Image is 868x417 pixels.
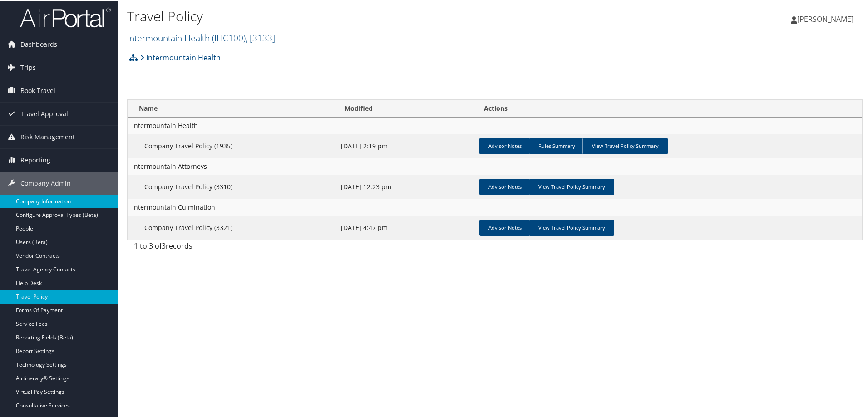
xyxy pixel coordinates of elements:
[127,6,617,25] h1: Travel Policy
[162,240,166,250] span: 3
[797,13,853,23] span: [PERSON_NAME]
[140,48,221,66] a: Intermountain Health
[20,32,57,55] span: Dashboards
[134,240,304,255] div: 1 to 3 of records
[479,137,531,153] a: Advisor Notes
[128,157,862,174] td: Intermountain Attorneys
[246,31,275,43] span: , [ 3133 ]
[128,117,862,133] td: Intermountain Health
[20,6,111,27] img: airportal-logo.png
[336,215,475,239] td: [DATE] 4:47 pm
[128,133,336,157] td: Company Travel Policy (1935)
[529,137,584,153] a: Rules Summary
[20,148,50,171] span: Reporting
[479,219,531,235] a: Advisor Notes
[127,31,275,43] a: Intermountain Health
[128,215,336,239] td: Company Travel Policy (3321)
[128,174,336,198] td: Company Travel Policy (3310)
[336,174,475,198] td: [DATE] 12:23 pm
[212,31,246,43] span: ( IHC100 )
[20,55,36,78] span: Trips
[128,99,336,117] th: Name: activate to sort column descending
[529,219,614,235] a: View Travel Policy Summary
[336,99,475,117] th: Modified: activate to sort column ascending
[128,198,862,215] td: Intermountain Culmination
[476,99,862,117] th: Actions
[529,178,614,194] a: View Travel Policy Summary
[20,102,68,124] span: Travel Approval
[791,5,863,32] a: [PERSON_NAME]
[336,133,475,157] td: [DATE] 2:19 pm
[582,137,668,153] a: View Travel Policy Summary
[20,125,75,147] span: Risk Management
[20,171,71,194] span: Company Admin
[20,78,55,101] span: Book Travel
[479,178,531,194] a: Advisor Notes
